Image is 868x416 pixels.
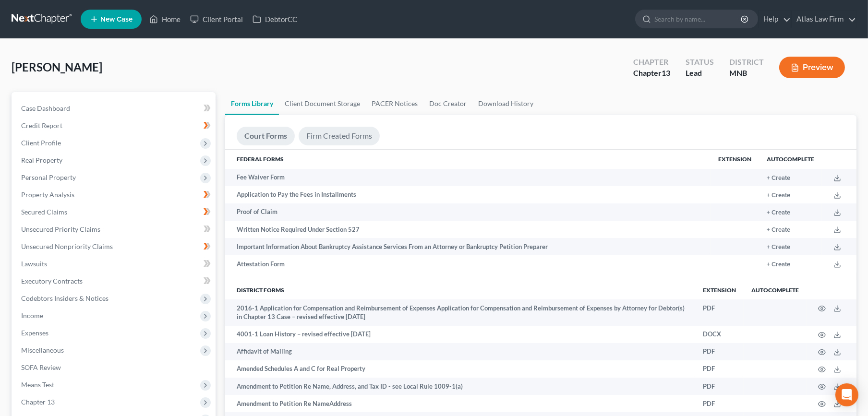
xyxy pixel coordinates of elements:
[225,395,695,412] td: Amendment to Petition Re NameAddress
[21,363,61,371] span: SOFA Review
[185,11,248,28] a: Client Portal
[695,378,744,395] td: PDF
[100,16,133,23] span: New Case
[13,100,216,117] a: Case Dashboard
[21,225,100,233] span: Unsecured Priority Claims
[686,57,714,68] div: Status
[13,255,216,273] a: Lawsuits
[21,329,48,337] span: Expenses
[792,11,856,28] a: Atlas Law Firm
[767,227,790,233] button: + Create
[13,203,216,221] a: Secured Claims
[767,192,790,199] button: + Create
[225,360,695,378] td: Amended Schedules A and C for Real Property
[21,156,62,164] span: Real Property
[423,92,472,115] a: Doc Creator
[744,280,807,299] th: Autocomplete
[225,343,695,360] td: Affidavit of Mailing
[13,186,216,203] a: Property Analysis
[695,343,744,360] td: PDF
[279,92,366,115] a: Client Document Storage
[225,203,711,221] td: Proof of Claim
[767,210,790,216] button: + Create
[13,221,216,238] a: Unsecured Priority Claims
[13,273,216,290] a: Executory Contracts
[779,57,845,78] button: Preview
[711,150,759,169] th: Extension
[695,395,744,412] td: PDF
[12,60,102,74] span: [PERSON_NAME]
[299,127,380,145] a: Firm Created Forms
[225,238,711,255] td: Important Information About Bankruptcy Assistance Services From an Attorney or Bankruptcy Petitio...
[21,346,64,354] span: Miscellaneous
[13,359,216,376] a: SOFA Review
[759,11,791,28] a: Help
[835,383,858,406] div: Open Intercom Messenger
[21,190,74,199] span: Property Analysis
[662,68,670,77] span: 13
[225,169,711,186] td: Fee Waiver Form
[729,68,764,79] div: MNB
[21,398,55,406] span: Chapter 13
[686,68,714,79] div: Lead
[695,280,744,299] th: Extension
[654,10,742,28] input: Search by name...
[225,378,695,395] td: Amendment to Petition Re Name, Address, and Tax ID - see Local Rule 1009-1(a)
[21,104,70,112] span: Case Dashboard
[695,360,744,378] td: PDF
[13,117,216,134] a: Credit Report
[21,294,108,302] span: Codebtors Insiders & Notices
[248,11,302,28] a: DebtorCC
[13,238,216,255] a: Unsecured Nonpriority Claims
[21,277,83,285] span: Executory Contracts
[21,380,54,389] span: Means Test
[729,57,764,68] div: District
[145,11,185,28] a: Home
[767,261,790,268] button: + Create
[21,242,113,250] span: Unsecured Nonpriority Claims
[225,221,711,238] td: Written Notice Required Under Section 527
[767,244,790,250] button: + Create
[225,326,695,343] td: 4001-1 Loan History – revised effective [DATE]
[759,150,822,169] th: Autocomplete
[21,139,61,147] span: Client Profile
[225,255,711,273] td: Attestation Form
[366,92,423,115] a: PACER Notices
[225,299,695,326] td: 2016-1 Application for Compensation and Reimbursement of Expenses Application for Compensation an...
[695,299,744,326] td: PDF
[21,311,43,320] span: Income
[633,68,670,79] div: Chapter
[225,150,711,169] th: Federal Forms
[21,173,76,181] span: Personal Property
[225,92,279,115] a: Forms Library
[767,175,790,181] button: + Create
[225,280,695,299] th: District forms
[21,208,67,216] span: Secured Claims
[21,260,47,268] span: Lawsuits
[21,121,62,130] span: Credit Report
[633,57,670,68] div: Chapter
[237,127,295,145] a: Court Forms
[472,92,539,115] a: Download History
[225,186,711,203] td: Application to Pay the Fees in Installments
[695,326,744,343] td: DOCX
